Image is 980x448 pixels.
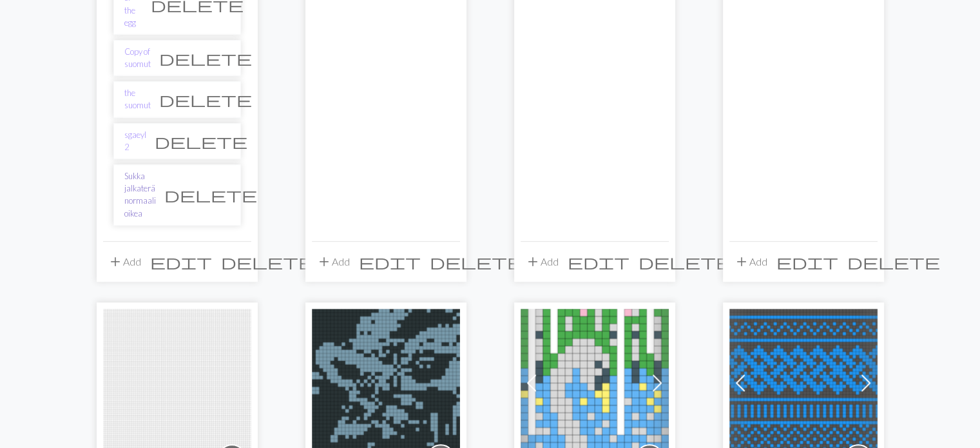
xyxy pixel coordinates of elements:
button: Edit [772,249,843,274]
a: Suokki [103,375,251,387]
span: delete [155,132,247,150]
span: edit [776,253,838,271]
a: Copy of suomut [124,46,151,70]
button: Add [521,249,563,274]
button: Delete [425,249,527,274]
span: delete [221,253,314,271]
i: Edit [776,254,838,269]
span: add [316,253,332,271]
a: Kilpi-sukat [729,375,878,387]
i: Edit [568,254,629,269]
a: Anduril [521,375,669,387]
span: add [108,253,123,271]
button: Add [729,249,772,274]
span: add [525,253,541,271]
i: Edit [150,254,212,269]
span: delete [164,186,257,204]
span: add [734,253,749,271]
button: Delete [634,249,736,274]
span: delete [639,253,731,271]
a: Sukka jalkaterä normaali oikea [124,170,156,220]
span: delete [159,90,252,108]
button: Edit [146,249,216,274]
button: Delete chart [156,182,265,207]
span: edit [568,253,629,271]
button: Delete chart [146,129,256,153]
button: Add [103,249,146,274]
span: delete [430,253,523,271]
span: edit [359,253,421,271]
button: Delete [843,249,945,274]
button: Add [312,249,354,274]
span: delete [159,49,252,67]
span: delete [847,253,940,271]
button: Edit [563,249,634,274]
button: Edit [354,249,425,274]
button: Delete chart [151,46,260,70]
a: the suomut [124,87,151,112]
a: 1000013585.jpg [312,375,460,387]
button: Delete chart [151,87,260,112]
i: Edit [359,254,421,269]
span: edit [150,253,212,271]
button: Delete [216,249,318,274]
a: sgaeyl 2 [124,129,146,153]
